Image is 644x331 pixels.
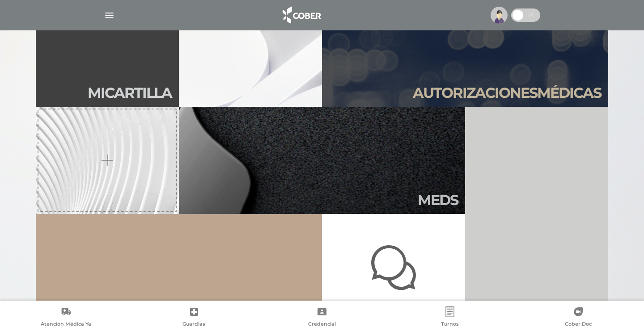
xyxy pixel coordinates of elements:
a: Meds [179,107,465,214]
span: Guardias [182,321,205,329]
a: Turnos [386,306,514,329]
h2: Rein te gros [512,299,601,316]
a: Atención Médica Ya [2,306,130,329]
h2: Mi car tilla [88,84,172,101]
a: Reintegros [465,107,608,321]
h2: Mis vacu nas [218,299,315,316]
a: Mis vacunas [36,214,322,321]
img: profile-placeholder.svg [491,7,508,24]
span: Turnos [441,321,459,329]
a: Guardias [130,306,258,329]
span: Atención Médica Ya [41,321,91,329]
span: Credencial [308,321,336,329]
h2: Meds [418,192,458,209]
h2: Autori zaciones médicas [413,84,601,101]
img: Cober_menu-lines-white.svg [104,10,115,21]
a: Credencial [258,306,386,329]
a: Cober Doc [514,306,642,329]
img: logo_cober_home-white.png [278,4,325,26]
span: Cober Doc [565,321,592,329]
